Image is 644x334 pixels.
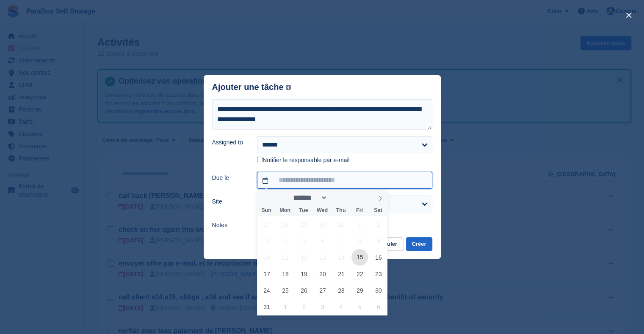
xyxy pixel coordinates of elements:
span: July 28, 2025 [277,216,294,233]
span: Wed [313,208,332,213]
span: August 16, 2025 [370,249,387,266]
label: Site [212,197,247,206]
span: August 10, 2025 [259,249,275,266]
span: August 25, 2025 [277,282,294,299]
span: August 13, 2025 [314,249,331,266]
span: July 29, 2025 [296,216,312,233]
span: August 28, 2025 [333,282,349,299]
span: Sun [257,208,276,213]
span: September 1, 2025 [277,299,294,315]
span: August 29, 2025 [351,282,368,299]
span: August 26, 2025 [296,282,312,299]
span: August 3, 2025 [259,233,275,249]
span: Sat [369,208,387,213]
span: September 6, 2025 [370,299,387,315]
span: September 4, 2025 [333,299,349,315]
label: Assigned to [212,138,247,147]
span: September 2, 2025 [296,299,312,315]
span: August 23, 2025 [370,266,387,282]
span: August 14, 2025 [333,249,349,266]
span: August 21, 2025 [333,266,349,282]
span: August 27, 2025 [314,282,331,299]
span: August 12, 2025 [296,249,312,266]
button: close [622,8,636,22]
span: August 6, 2025 [314,233,331,249]
span: August 1, 2025 [351,216,368,233]
span: August 17, 2025 [259,266,275,282]
span: August 31, 2025 [259,299,275,315]
span: August 19, 2025 [296,266,312,282]
input: Notifier le responsable par e-mail [257,157,263,162]
span: August 2, 2025 [370,216,387,233]
label: Due le [212,174,247,182]
span: August 18, 2025 [277,266,294,282]
select: Month [290,193,328,202]
span: August 4, 2025 [277,233,294,249]
span: August 15, 2025 [351,249,368,266]
span: August 8, 2025 [351,233,368,249]
span: August 5, 2025 [296,233,312,249]
span: September 3, 2025 [314,299,331,315]
span: Tue [294,208,313,213]
span: Thu [332,208,350,213]
span: August 11, 2025 [277,249,294,266]
span: August 9, 2025 [370,233,387,249]
span: August 22, 2025 [351,266,368,282]
img: icon-info-grey-7440780725fd019a000dd9b08b2336e03edf1995a4989e88bcd33f0948082b44.svg [286,85,291,90]
span: July 31, 2025 [333,216,349,233]
label: Notes [212,221,247,230]
span: August 24, 2025 [259,282,275,299]
input: Year [327,193,354,202]
span: July 30, 2025 [314,216,331,233]
span: August 7, 2025 [333,233,349,249]
div: Ajouter une tâche [212,82,291,92]
label: Notifier le responsable par e-mail [257,157,349,164]
span: July 27, 2025 [259,216,275,233]
span: Mon [276,208,294,213]
span: Fri [350,208,369,213]
span: September 5, 2025 [351,299,368,315]
span: August 20, 2025 [314,266,331,282]
span: August 30, 2025 [370,282,387,299]
button: Créer [406,237,432,251]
